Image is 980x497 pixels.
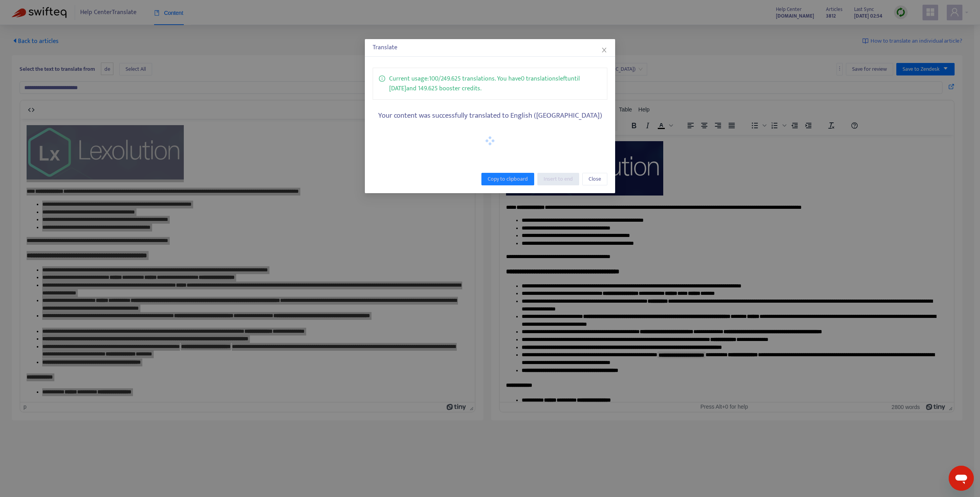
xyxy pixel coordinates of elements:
span: info-circle [379,74,385,82]
button: Close [600,46,608,54]
button: Copy to clipboard [481,173,534,185]
img: 29461924077597 [6,6,163,61]
img: 29465345453725 [6,6,163,61]
span: Close [589,175,601,183]
p: Current usage: 100 / 249.625 translations . You have 0 translations left until [DATE] and 149.625... [389,74,601,93]
div: Translate [373,43,607,52]
button: Close [582,173,607,185]
button: Insert to end [537,173,579,185]
h5: Your content was successfully translated to English ([GEOGRAPHIC_DATA]) [373,111,607,120]
span: close [601,47,607,53]
iframe: Schaltfläche zum Öffnen des Messaging-Fensters [949,466,974,491]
